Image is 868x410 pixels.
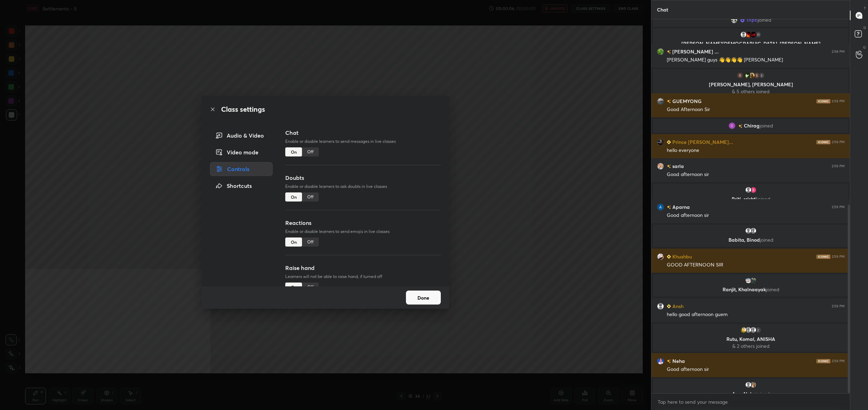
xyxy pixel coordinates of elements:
h6: sarla [671,162,684,170]
img: 58df3e70a8c24ee2924f3aafc2683d20.jpg [744,72,750,79]
img: 9665578e038948769a7eab60e1efd1b4.14182895_3 [729,122,735,129]
div: Audio & Video [210,129,273,142]
div: 2:59 PM [832,359,845,363]
img: no-rating-badge.077c3623.svg [738,124,742,128]
div: Shortcuts [210,179,273,193]
img: default.png [750,327,757,334]
p: [PERSON_NAME][DEMOGRAPHIC_DATA], [PERSON_NAME] [657,41,844,46]
img: no-rating-badge.077c3623.svg [667,50,671,54]
h6: Aparna [671,203,690,211]
div: Good afternoon sir [667,366,845,373]
div: Controls [210,162,273,176]
p: G [863,45,866,50]
span: joined [760,123,773,129]
img: b20c33de80b74dabad081f35d845e31a.jpg [748,72,755,79]
div: Off [302,283,319,292]
img: default.png [745,186,752,193]
img: 91b220898e39478c9e93e1fbeb1a96d9.jpg [750,277,757,284]
div: 2:58 PM [832,50,845,54]
img: 07c7feca83a34682877f853179ec2bb2.jpg [657,163,664,170]
div: 2:59 PM [832,255,845,259]
div: Off [302,192,319,202]
img: 043112706bbb4eb0b444d90f21242bd1.jpg [657,98,664,105]
p: Enable or disable learners to ask doubts in live classes [285,183,441,190]
img: default.png [745,327,752,334]
img: 5ca5a93baf5f4546bba1aaeb10e465cb.jpg [657,139,664,146]
img: 0d6748a3d52d41aea2022fac822ecdb7.57022193_3 [753,72,760,79]
p: Rutu, Komal, ANISHA [657,336,844,342]
span: joined [765,286,779,293]
h2: Class settings [221,104,265,115]
div: Good afternoon sir [667,171,845,178]
div: [PERSON_NAME] guys 👋👋👋👋 [PERSON_NAME] [667,57,845,64]
img: AATXAJzilL1Veavl9Esnxkj_MAKYUZHTzC6O02W5B4Rb=s96-c [750,186,757,193]
img: iconic-dark.1390631f.png [816,359,830,363]
img: no-rating-badge.077c3623.svg [667,100,671,103]
img: iconic-dark.1390631f.png [816,255,830,259]
img: iconic-dark.1390631f.png [816,140,830,144]
h6: GUEMYONG [671,97,702,105]
img: no-rating-badge.077c3623.svg [667,359,671,363]
span: joined [757,17,771,23]
div: 2 [755,327,762,334]
img: default.png [750,227,757,234]
div: Video mode [210,145,273,159]
img: c0f5f9837d814766a433b6b984308f1b.jpg [750,381,757,388]
img: ACg8ocKGbAbQ8Klxgt-cJj7WhEPWJ8IBL_Tr-x254Q8O1NhMa68=s96-c [657,204,664,211]
img: 3 [657,358,664,365]
p: & 5 others joined [657,89,844,94]
div: On [285,237,302,247]
div: Good Afternoon Sir [667,106,845,113]
img: cda5c5ac0f1a43d4ac9f9fa88bf9b81b.jpg [745,31,752,38]
p: Enable or disable learners to send emojis in live classes [285,228,441,235]
img: a24f3a4aca6a47eaad68083c7bab5a97.jpg [657,253,664,260]
img: 47e7d3f117d740818585307ee3cbe74a.jpg [740,327,747,334]
p: Ranjit, Khalnaayak [657,287,844,292]
p: Babita, Binod [657,237,844,243]
img: no-rating-badge.077c3623.svg [667,205,671,209]
h6: Khushbu [671,253,692,260]
img: 3 [750,31,757,38]
img: 25ea03b82cfe46229b222d4fcb13c20e.jpg [740,31,747,38]
h6: [PERSON_NAME] ... [671,48,719,55]
p: Chat [651,0,674,19]
div: Off [302,237,319,247]
div: 2:59 PM [832,140,845,144]
img: 25ea03b82cfe46229b222d4fcb13c20e.jpg [657,303,664,310]
p: Priti, srishti [657,196,844,202]
img: iconic-dark.1390631f.png [816,99,830,103]
span: joined [756,196,770,202]
div: On [285,147,302,156]
h6: Neha [671,357,685,365]
span: joined [756,390,770,397]
div: Good afternoon sir [667,212,845,219]
div: hello everyone [667,147,845,154]
img: default.png [745,227,752,234]
h3: Chat [285,129,441,137]
p: T [864,6,866,11]
h6: Ansh [671,302,684,310]
h6: Prince [PERSON_NAME]... [671,138,733,146]
div: On [285,192,302,202]
p: D [863,25,866,30]
img: no-rating-badge.077c3623.svg [667,164,671,168]
div: 2:59 PM [832,205,845,209]
span: Tripti [746,17,757,23]
div: grid [651,19,850,394]
p: Learners will not be able to raise hand, if turned off [285,273,441,280]
div: Off [302,147,319,156]
p: Enable or disable learners to send messages in live classes [285,138,441,145]
div: On [285,283,302,292]
img: ea7604ff539b43eabc9c31570d6739b0.jpg [745,277,752,284]
img: default.png [745,381,752,388]
h3: Reactions [285,219,441,227]
h3: Raise hand [285,264,441,272]
div: GOOD AFTERNOON SIR [667,262,845,269]
img: Learner_Badge_beginner_1_8b307cf2a0.svg [667,140,671,144]
img: Learner_Badge_beginner_1_8b307cf2a0.svg [667,304,671,308]
div: 11 [755,31,762,38]
button: Done [406,291,441,305]
div: 2:59 PM [832,99,845,103]
div: 5 [758,72,765,79]
p: & 2 others joined [657,343,844,349]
